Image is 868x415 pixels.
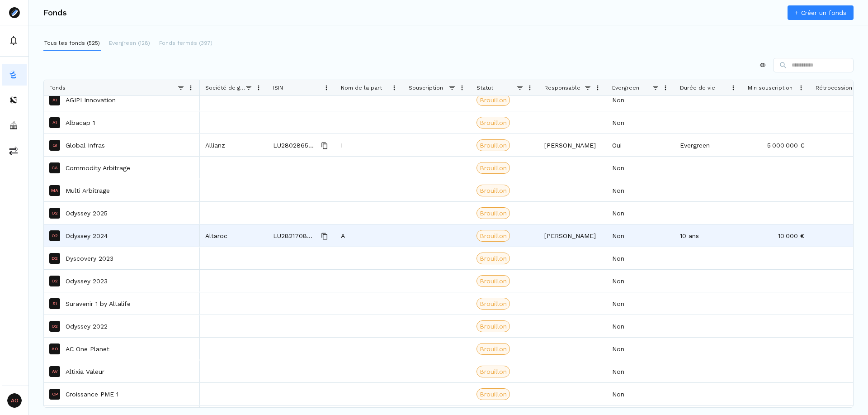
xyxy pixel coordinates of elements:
[480,344,507,353] span: Brouillon
[607,360,675,382] div: Non
[675,134,742,156] div: Evergreen
[108,36,151,51] button: Evergreen (128)
[66,209,108,218] a: Odyssey 2025
[480,254,507,263] span: Brouillon
[335,224,403,247] div: A
[159,39,212,47] p: Fonds fermés (397)
[66,322,108,331] a: Odyssey 2022
[319,231,330,242] button: Copy
[816,85,852,91] span: Rétrocession
[9,121,18,130] img: asset-managers
[480,95,507,105] span: Brouillon
[335,134,403,156] div: I
[66,186,110,195] a: Multi Arbitrage
[52,392,58,396] p: CP
[52,347,58,351] p: AO
[52,256,58,261] p: D2
[52,279,58,283] p: O2
[544,85,580,91] span: Responsable
[480,163,507,172] span: Brouillon
[66,254,113,263] p: Dyscovery 2023
[52,211,58,215] p: O2
[49,85,66,91] span: Fonds
[66,367,104,376] a: Altixia Valeur
[66,231,108,240] a: Odyssey 2024
[607,315,675,337] div: Non
[607,179,675,201] div: Non
[748,85,793,91] span: Min souscription
[200,224,268,247] div: Altaroc
[52,120,57,125] p: A1
[612,85,639,91] span: Evergreen
[2,140,27,162] button: commissions
[66,277,108,286] a: Odyssey 2023
[2,64,27,86] button: funds
[539,224,607,247] div: [PERSON_NAME]
[742,134,810,156] div: 5 000 000 €
[607,338,675,360] div: Non
[607,89,675,111] div: Non
[675,224,742,247] div: 10 ans
[480,299,507,308] span: Brouillon
[680,85,715,91] span: Durée de vie
[409,85,443,91] span: Souscription
[480,277,507,286] span: Brouillon
[273,225,316,247] span: LU2821708414
[66,299,131,308] a: Suravenir 1 by Altalife
[480,209,507,218] span: Brouillon
[66,95,116,105] a: AGIPI Innovation
[2,114,27,136] button: asset-managers
[158,36,213,51] button: Fonds fermés (397)
[607,247,675,269] div: Non
[66,141,105,150] a: Global Infras
[480,322,507,331] span: Brouillon
[607,202,675,224] div: Non
[480,141,507,150] span: Brouillon
[607,383,675,405] div: Non
[9,146,18,155] img: commissions
[9,70,18,79] img: funds
[607,224,675,247] div: Non
[480,118,507,127] span: Brouillon
[52,301,57,306] p: S1
[607,270,675,292] div: Non
[480,390,507,399] span: Brouillon
[52,143,57,148] p: GI
[66,118,95,127] a: Albacap 1
[52,324,58,329] p: O2
[66,390,118,399] a: Croissance PME 1
[66,163,130,172] a: Commodity Arbitrage
[52,234,58,238] p: O2
[607,134,675,156] div: Oui
[480,186,507,195] span: Brouillon
[52,98,57,102] p: AI
[480,367,507,376] span: Brouillon
[66,344,109,353] a: AC One Planet
[205,85,245,91] span: Société de gestion
[341,85,382,91] span: Nom de la part
[52,369,58,374] p: AV
[2,89,27,111] button: distributors
[52,166,58,170] p: CA
[43,9,67,17] h3: Fonds
[51,188,58,193] p: MA
[607,111,675,134] div: Non
[607,157,675,179] div: Non
[43,36,101,51] button: Tous les fonds (525)
[539,134,607,156] div: [PERSON_NAME]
